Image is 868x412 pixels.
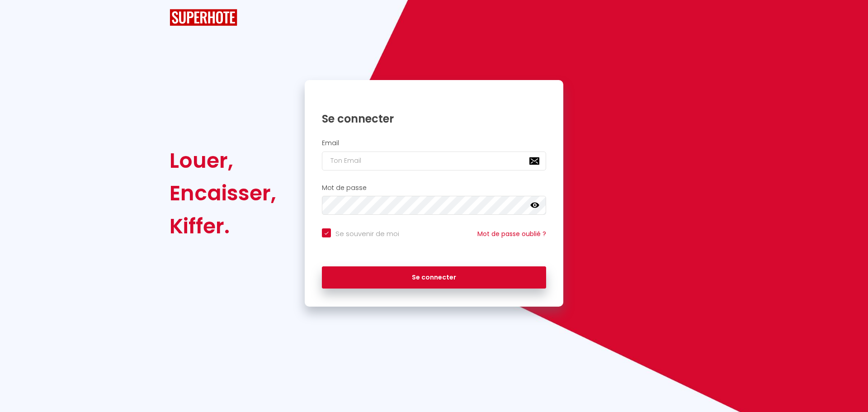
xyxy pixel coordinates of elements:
[170,177,276,209] div: Encaisser,
[322,139,546,147] h2: Email
[322,112,546,126] h1: Se connecter
[170,9,237,26] img: SuperHote logo
[322,184,546,192] h2: Mot de passe
[170,210,276,242] div: Kiffer.
[322,152,546,170] input: Ton Email
[170,144,276,177] div: Louer,
[477,229,546,238] a: Mot de passe oublié ?
[322,266,546,289] button: Se connecter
